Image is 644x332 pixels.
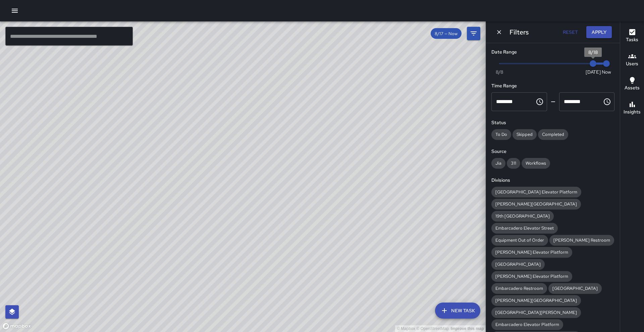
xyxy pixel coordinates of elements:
[620,96,644,120] button: Insights
[491,259,545,270] div: [GEOGRAPHIC_DATA]
[491,247,572,258] div: [PERSON_NAME] Elevator Platform
[491,271,572,282] div: [PERSON_NAME] Elevator Platform
[507,158,520,169] div: 311
[491,119,614,127] h6: Status
[620,24,644,48] button: Tasks
[491,201,581,207] span: [PERSON_NAME][GEOGRAPHIC_DATA]
[491,310,581,315] span: [GEOGRAPHIC_DATA][PERSON_NAME]
[538,132,568,137] span: Completed
[491,261,545,267] span: [GEOGRAPHIC_DATA]
[602,69,611,75] span: Now
[533,95,546,108] button: Choose time, selected time is 12:00 AM
[491,211,554,222] div: 19th [GEOGRAPHIC_DATA]
[548,283,602,294] div: [GEOGRAPHIC_DATA]
[491,223,558,234] div: Embarcadero Elevator Street
[538,129,568,140] div: Completed
[491,249,572,255] span: [PERSON_NAME] Elevator Platform
[491,273,572,279] span: [PERSON_NAME] Elevator Platform
[559,26,581,38] button: Reset
[491,177,614,184] h6: Divisions
[586,69,601,75] span: [DATE]
[626,36,638,44] h6: Tasks
[496,69,503,75] span: 8/8
[620,72,644,96] button: Assets
[491,189,581,195] span: [GEOGRAPHIC_DATA] Elevator Platform
[522,158,550,169] div: Workflows
[491,225,558,231] span: Embarcadero Elevator Street
[513,129,537,140] div: Skipped
[491,82,614,90] h6: Time Range
[491,235,548,246] div: Equipment Out of Order
[491,295,581,306] div: [PERSON_NAME][GEOGRAPHIC_DATA]
[522,160,550,166] span: Workflows
[620,48,644,72] button: Users
[491,213,554,219] span: 19th [GEOGRAPHIC_DATA]
[491,187,581,197] div: [GEOGRAPHIC_DATA] Elevator Platform
[624,108,641,116] h6: Insights
[494,27,504,37] button: Dismiss
[467,27,480,40] button: Filters
[491,160,505,166] span: Jia
[491,319,563,330] div: Embarcadero Elevator Platform
[626,60,638,68] h6: Users
[513,132,537,137] span: Skipped
[549,237,614,243] span: [PERSON_NAME] Restroom
[509,27,529,37] h6: Filters
[491,237,548,243] span: Equipment Out of Order
[491,148,614,155] h6: Source
[491,49,614,56] h6: Date Range
[548,285,602,291] span: [GEOGRAPHIC_DATA]
[491,129,511,140] div: To Do
[491,322,563,327] span: Embarcadero Elevator Platform
[431,31,462,36] span: 8/17 — Now
[491,199,581,210] div: [PERSON_NAME][GEOGRAPHIC_DATA]
[586,26,612,38] button: Apply
[491,298,581,303] span: [PERSON_NAME][GEOGRAPHIC_DATA]
[491,285,547,291] span: Embarcadero Restroom
[507,160,520,166] span: 311
[588,49,598,55] span: 8/18
[435,303,480,319] button: New Task
[491,132,511,137] span: To Do
[549,235,614,246] div: [PERSON_NAME] Restroom
[625,84,640,92] h6: Assets
[491,307,581,318] div: [GEOGRAPHIC_DATA][PERSON_NAME]
[491,283,547,294] div: Embarcadero Restroom
[600,95,614,108] button: Choose time, selected time is 11:59 PM
[491,158,505,169] div: Jia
